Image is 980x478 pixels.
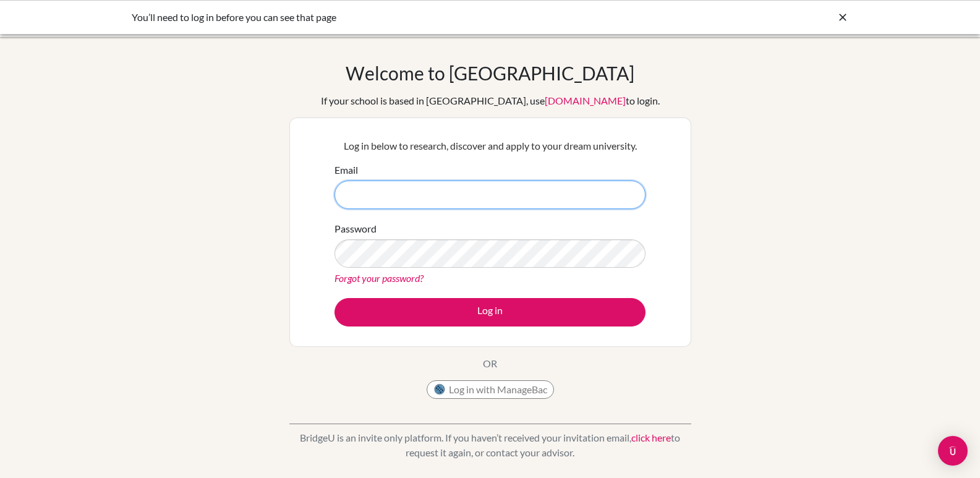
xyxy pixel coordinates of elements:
[938,436,968,466] div: Open Intercom Messenger
[334,139,646,153] p: Log in below to research, discover and apply to your dream university.
[545,95,626,106] a: [DOMAIN_NAME]
[346,62,634,84] h1: Welcome to [GEOGRAPHIC_DATA]
[334,272,424,284] a: Forgot your password?
[483,356,497,371] p: OR
[334,163,358,177] label: Email
[132,10,663,25] div: You’ll need to log in before you can see that page
[321,93,660,108] div: If your school is based in [GEOGRAPHIC_DATA], use to login.
[289,430,691,460] p: BridgeU is an invite only platform. If you haven’t received your invitation email, to request it ...
[334,298,646,326] button: Log in
[334,221,377,236] label: Password
[631,432,671,443] a: click here
[427,380,554,399] button: Log in with ManageBac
